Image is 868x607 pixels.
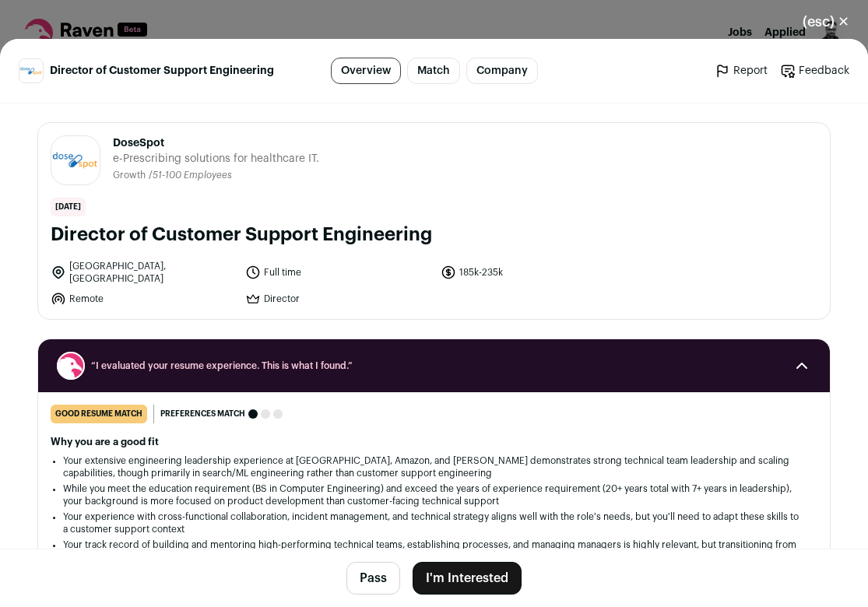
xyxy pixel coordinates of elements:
span: e-Prescribing solutions for healthcare IT. [113,151,319,167]
li: Your experience with cross-functional collaboration, incident management, and technical strategy ... [63,511,805,535]
div: good resume match [51,405,147,423]
li: While you meet the education requirement (BS in Computer Engineering) and exceed the years of exp... [63,482,805,507]
span: DoseSpot [113,135,319,151]
h1: Director of Customer Support Engineering [51,223,817,247]
span: 51-100 Employees [153,170,232,180]
button: Close modal [784,5,868,39]
li: 185k-235k [441,260,626,285]
a: Feedback [780,63,849,79]
li: / [149,170,232,181]
span: Preferences match [160,406,245,422]
h2: Why you are a good fit [51,436,817,448]
li: Your extensive engineering leadership experience at [GEOGRAPHIC_DATA], Amazon, and [PERSON_NAME] ... [63,454,805,479]
span: “I evaluated your resume experience. This is what I found.” [91,360,777,372]
img: f95f8d289f2f0e563d8fb16afc24f1332b9f617c26b2ed8e55cd625c468fc127.jpg [19,65,43,76]
img: f95f8d289f2f0e563d8fb16afc24f1332b9f617c26b2ed8e55cd625c468fc127.jpg [51,149,100,172]
li: Remote [51,291,236,307]
button: I'm Interested [413,562,522,595]
li: Full time [245,260,430,285]
a: Report [715,63,768,79]
a: Overview [331,58,401,84]
li: [GEOGRAPHIC_DATA], [GEOGRAPHIC_DATA] [51,260,236,285]
li: Growth [113,170,149,181]
button: Pass [346,562,400,595]
li: Your track record of building and mentoring high-performing technical teams, establishing process... [63,539,805,563]
span: [DATE] [51,198,86,216]
a: Company [466,58,538,84]
li: Director [245,291,430,307]
a: Match [407,58,460,84]
span: Director of Customer Support Engineering [50,63,274,79]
